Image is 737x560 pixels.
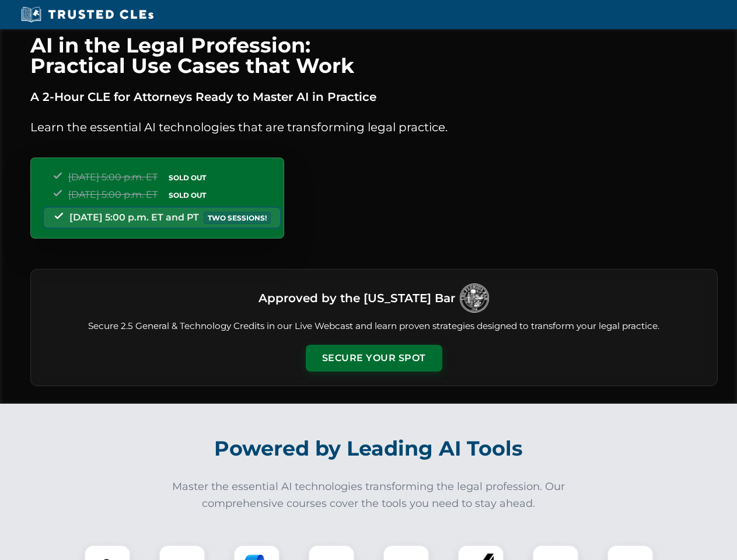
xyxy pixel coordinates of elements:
img: Trusted CLEs [18,6,157,23]
img: Logo [460,283,489,313]
span: [DATE] 5:00 p.m. ET [68,189,158,200]
h3: Approved by the [US_STATE] Bar [259,288,455,309]
span: SOLD OUT [165,171,210,184]
button: Secure Your Spot [306,345,442,372]
p: A 2-Hour CLE for Attorneys Ready to Master AI in Practice [30,87,718,106]
p: Learn the essential AI technologies that are transforming legal practice. [30,118,718,136]
h2: Powered by Leading AI Tools [46,428,692,469]
span: [DATE] 5:00 p.m. ET [68,171,158,183]
p: Master the essential AI technologies transforming the legal profession. Our comprehensive courses... [165,478,573,512]
h1: AI in the Legal Profession: Practical Use Cases that Work [30,35,718,76]
p: Secure 2.5 General & Technology Credits in our Live Webcast and learn proven strategies designed ... [45,320,703,333]
span: SOLD OUT [165,189,210,201]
